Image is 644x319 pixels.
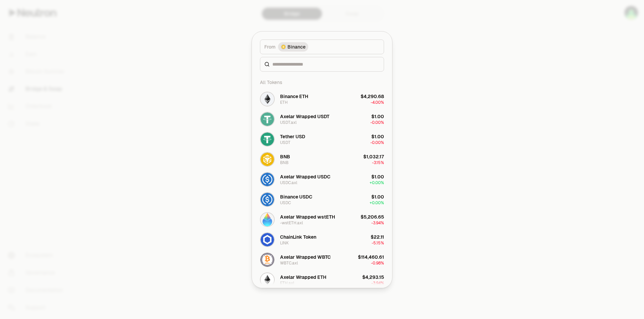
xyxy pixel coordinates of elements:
[280,254,331,260] div: Axelar Wrapped WBTC
[280,160,288,165] div: BNB
[371,260,384,266] span: -0.98%
[261,153,274,166] img: BNB Logo
[261,213,274,226] img: -wstETH.axl Logo
[280,113,329,120] div: Axelar Wrapped USDT
[372,160,384,165] span: -3.15%
[261,112,274,126] img: USDT.axl Logo
[280,120,297,125] div: USDT.axl
[363,153,384,160] div: $1,032.17
[256,189,388,210] button: USDC LogoBinance USDCUSDC$1.00+0.00%
[261,92,274,106] img: ETH Logo
[261,173,274,186] img: USDC.axl Logo
[261,193,274,206] img: USDC Logo
[370,200,384,206] span: + 0.00%
[261,233,274,246] img: LINK Logo
[261,133,274,146] img: USDT Logo
[362,274,384,281] div: $4,293.15
[371,281,384,286] span: -3.94%
[371,100,384,105] span: -4.00%
[256,129,388,149] button: USDT LogoTether USDUSDT$1.00-0.00%
[361,214,384,220] div: $5,206.65
[371,220,384,226] span: -3.94%
[256,270,388,290] button: ETH.axl LogoAxelar Wrapped ETHETH.axl$4,293.15-3.94%
[358,254,384,260] div: $114,460.61
[370,180,384,185] span: + 0.00%
[280,281,294,286] div: ETH.axl
[280,234,316,240] div: ChainLink Token
[280,200,291,206] div: USDC
[280,180,297,185] div: USDC.axl
[261,273,274,287] img: ETH.axl Logo
[264,44,275,50] span: From
[280,260,298,266] div: WBTC.axl
[256,210,388,230] button: -wstETH.axl LogoAxelar Wrapped wstETH-wstETH.axl$5,206.65-3.94%
[371,173,384,180] div: $1.00
[370,140,384,145] span: -0.00%
[256,89,388,109] button: ETH LogoBinance ETHETH$4,290.68-4.00%
[280,274,326,281] div: Axelar Wrapped ETH
[256,109,388,129] button: USDT.axl LogoAxelar Wrapped USDTUSDT.axl$1.00-0.00%
[280,173,330,180] div: Axelar Wrapped USDC
[287,44,306,50] span: Binance
[371,234,384,240] div: $22.11
[256,250,388,270] button: WBTC.axl LogoAxelar Wrapped WBTCWBTC.axl$114,460.61-0.98%
[280,153,290,160] div: BNB
[371,193,384,200] div: $1.00
[261,253,274,266] img: WBTC.axl Logo
[256,76,388,89] div: All Tokens
[256,169,388,189] button: USDC.axl LogoAxelar Wrapped USDCUSDC.axl$1.00+0.00%
[281,45,285,49] img: Binance Logo
[280,140,290,145] div: USDT
[280,100,288,105] div: ETH
[370,120,384,125] span: -0.00%
[256,149,388,169] button: BNB LogoBNBBNB$1,032.17-3.15%
[371,133,384,140] div: $1.00
[260,39,384,54] button: FromBinance LogoBinance
[371,113,384,120] div: $1.00
[280,133,305,140] div: Tether USD
[280,220,303,226] div: -wstETH.axl
[280,93,308,100] div: Binance ETH
[280,240,289,246] div: LINK
[361,93,384,100] div: $4,290.68
[372,240,384,246] span: -5.15%
[280,193,312,200] div: Binance USDC
[280,214,335,220] div: Axelar Wrapped wstETH
[256,230,388,250] button: LINK LogoChainLink TokenLINK$22.11-5.15%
